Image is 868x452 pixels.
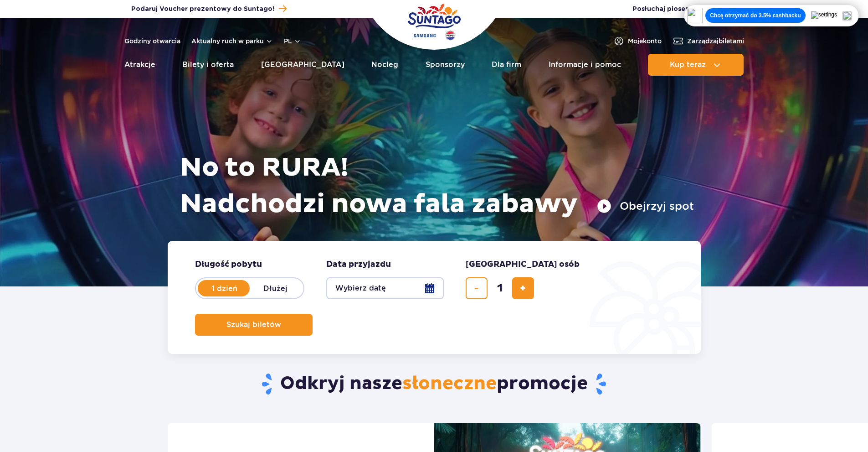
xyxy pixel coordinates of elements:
[326,277,444,299] button: Wybierz datę
[632,5,737,14] button: Posłuchaj piosenkiSuntago
[402,372,497,395] span: słoneczne
[648,54,744,76] button: Kup teraz
[261,54,344,76] a: [GEOGRAPHIC_DATA]
[124,54,155,76] a: Atrakcje
[489,277,511,299] input: liczba biletów
[168,241,701,354] form: Planowanie wizyty w Park of Poland
[124,36,180,46] a: Godziny otwarcia
[199,279,251,298] label: 1 dzień
[371,54,398,76] a: Nocleg
[167,372,701,396] h2: Odkryj nasze promocje
[250,279,302,298] label: Dłużej
[597,199,694,213] button: Obejrzyj spot
[182,54,234,76] a: Bilety i oferta
[284,36,301,46] button: pl
[226,321,281,329] span: Szukaj biletów
[131,3,287,15] a: Podaruj Voucher prezentowy do Suntago!
[426,54,465,76] a: Sponsorzy
[670,61,706,69] span: Kup teraz
[512,277,534,299] button: dodaj bilet
[492,54,521,76] a: Dla firm
[549,54,621,76] a: Informacje i pomoc
[632,5,724,14] span: Posłuchaj piosenki
[466,259,580,270] span: [GEOGRAPHIC_DATA] osób
[191,37,273,45] button: Aktualny ruch w parku
[613,36,662,47] a: Mojekonto
[466,277,488,299] button: usuń bilet
[673,36,744,47] a: Zarządzajbiletami
[195,314,313,336] button: Szukaj biletów
[131,5,274,14] span: Podaruj Voucher prezentowy do Suntago!
[180,150,694,223] h1: No to RURA! Nadchodzi nowa fala zabawy
[326,259,391,270] span: Data przyjazdu
[195,259,262,270] span: Długość pobytu
[687,36,744,46] span: Zarządzaj biletami
[628,36,662,46] span: Moje konto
